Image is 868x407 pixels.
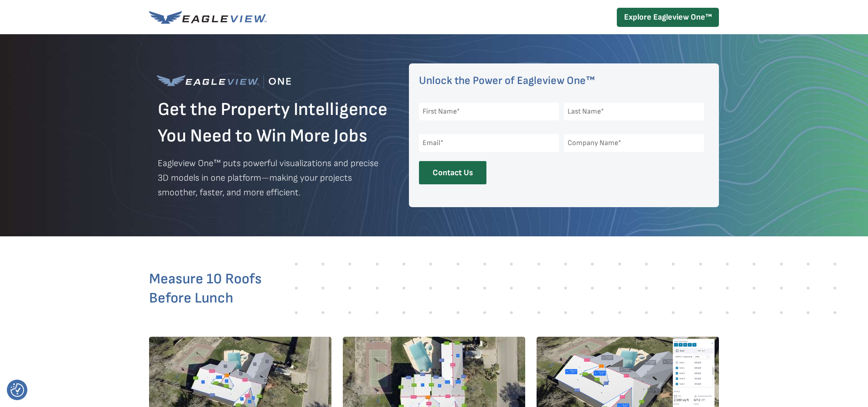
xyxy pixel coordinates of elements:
a: Explore Eagleview One™ [617,8,719,27]
input: Company Name* [564,134,704,152]
img: Revisit consent button [10,383,24,397]
input: Contact Us [419,161,486,184]
input: Last Name* [564,103,704,120]
input: Email* [419,134,559,152]
input: First Name* [419,103,559,120]
span: Unlock the Power of Eagleview One™ [419,74,595,87]
span: Get the Property Intelligence You Need to Win More Jobs [158,99,387,147]
span: Measure 10 Roofs Before Lunch [149,270,262,307]
span: Eagleview One™ puts powerful visualizations and precise 3D models in one platform—making your pro... [158,158,378,198]
strong: Explore Eagleview One™ [624,12,712,22]
button: Consent Preferences [10,383,24,397]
